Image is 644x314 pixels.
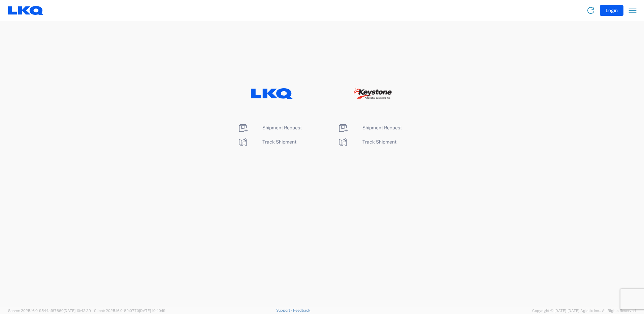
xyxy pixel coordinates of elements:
span: Track Shipment [362,139,396,145]
button: Login [600,5,623,16]
a: Shipment Request [337,125,402,130]
a: Feedback [293,308,310,312]
span: [DATE] 10:40:19 [139,309,165,313]
span: Track Shipment [262,139,296,145]
a: Track Shipment [337,139,396,145]
a: Support [276,308,293,312]
a: Shipment Request [237,125,302,130]
span: Shipment Request [362,125,402,130]
span: [DATE] 10:42:29 [64,309,91,313]
span: Server: 2025.16.0-9544af67660 [8,309,91,313]
span: Copyright © [DATE]-[DATE] Agistix Inc., All Rights Reserved [532,308,636,314]
a: Track Shipment [237,139,296,145]
span: Shipment Request [262,125,302,130]
span: Client: 2025.16.0-8fc0770 [94,309,165,313]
